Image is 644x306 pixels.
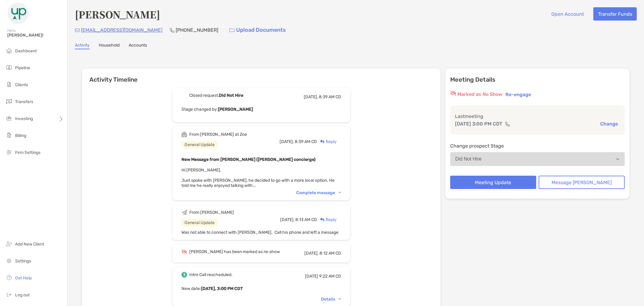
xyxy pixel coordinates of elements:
[5,132,13,139] img: billing icon
[319,94,341,99] span: 8:39 AM CD
[598,121,620,127] button: Change
[15,116,33,121] span: Investing
[15,133,26,138] span: Billing
[5,257,13,264] img: settings icon
[455,156,482,162] div: Did Not Hire
[295,139,317,144] span: 8:39 AM CD
[7,2,29,24] img: Zoe Logo
[181,168,335,188] span: Hi [PERSON_NAME], Just spoke with [PERSON_NAME], he decided to go with a more local option. He to...
[181,93,187,98] img: Event icon
[218,107,253,112] b: [PERSON_NAME]
[99,43,120,49] a: Household
[504,91,533,98] button: Re-engage
[181,230,338,235] span: Was not able to connect with [PERSON_NAME]. Call his phone and left a message
[319,251,341,256] span: 8:12 AM CD
[201,286,243,291] b: [DATE], 3:00 PM CDT
[181,272,187,278] img: Event icon
[189,132,247,137] div: From [PERSON_NAME] at Zoe
[338,192,341,194] img: Chevron icon
[181,219,218,226] div: General Update
[15,242,44,247] span: Add New Client
[455,120,502,128] p: [DATE] 3:00 PM CDT
[181,106,341,113] p: Stage changed by:
[304,251,319,256] span: [DATE],
[81,26,162,34] p: [EMAIL_ADDRESS][DOMAIN_NAME]
[317,216,337,223] div: Reply
[457,91,502,98] p: Marked as No Show
[15,275,32,281] span: Get Help
[450,176,536,189] button: Meeting Update
[189,210,234,215] div: From [PERSON_NAME]
[455,112,620,120] p: Last meeting
[7,33,64,38] span: [PERSON_NAME]!
[450,91,456,96] img: red eyr
[75,43,90,49] a: Activity
[181,132,187,137] img: Event icon
[320,218,325,222] img: Reply icon
[189,93,243,98] div: Closed request,
[189,272,232,277] div: Intro Call rescheduled.
[181,210,187,215] img: Event icon
[280,217,294,222] span: [DATE],
[5,64,13,71] img: pipeline icon
[5,98,13,105] img: transfers icon
[304,94,318,99] span: [DATE],
[5,115,13,122] img: investing icon
[593,7,637,21] button: Transfer Funds
[15,82,28,87] span: Clients
[616,158,620,160] img: Open dropdown arrow
[170,28,175,33] img: Phone Icon
[189,249,280,254] div: [PERSON_NAME] has been marked as no show
[181,249,187,254] img: Event icon
[226,24,290,37] a: Upload Documents
[15,150,40,155] span: Firm Settings
[539,176,625,189] button: Message [PERSON_NAME]
[5,291,13,298] img: logout icon
[296,190,341,195] div: Complete message
[305,274,318,279] span: [DATE]
[15,65,30,70] span: Pipeline
[5,148,13,156] img: firm-settings icon
[338,298,341,300] img: Chevron icon
[5,81,13,88] img: clients icon
[82,69,441,83] h6: Activity Timeline
[505,122,510,126] img: communication type
[5,274,13,281] img: get-help icon
[129,43,147,49] a: Accounts
[15,99,33,104] span: Transfers
[176,26,218,34] p: [PHONE_NUMBER]
[75,7,160,21] h4: [PERSON_NAME]
[546,7,588,21] button: Open Account
[5,47,13,54] img: dashboard icon
[319,274,341,279] span: 9:22 AM CD
[75,28,80,32] img: Email Icon
[321,297,341,302] div: Details
[317,138,337,145] div: Reply
[15,48,37,54] span: Dashboard
[5,240,13,247] img: add_new_client icon
[15,259,31,264] span: Settings
[450,76,625,83] p: Meeting Details
[450,152,625,166] button: Did Not Hire
[229,28,235,32] img: button icon
[295,217,317,222] span: 8:13 AM CD
[219,93,243,98] b: Did Not Hire
[181,141,218,148] div: General Update
[320,140,325,144] img: Reply icon
[181,285,341,292] p: New date :
[450,142,625,150] p: Change prospect Stage
[280,139,294,144] span: [DATE],
[15,292,30,298] span: Log out
[181,157,316,162] b: New Message from [PERSON_NAME] ([PERSON_NAME] concierge)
